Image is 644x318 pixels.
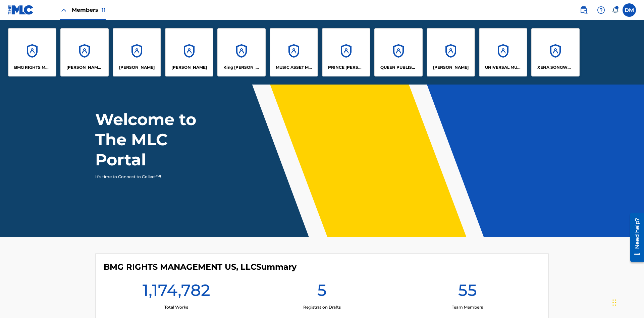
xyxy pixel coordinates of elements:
p: MUSIC ASSET MANAGEMENT (MAM) [276,64,312,70]
img: help [597,6,605,14]
a: AccountsQUEEN PUBLISHA [374,28,423,76]
p: Registration Drafts [303,304,341,310]
p: EYAMA MCSINGER [171,64,207,70]
a: Accounts[PERSON_NAME] [165,28,213,76]
img: search [580,6,588,14]
a: Accounts[PERSON_NAME] [427,28,475,76]
h1: 1,174,782 [143,280,210,304]
p: XENA SONGWRITER [537,64,574,70]
p: RONALD MCTESTERSON [433,64,469,70]
p: BMG RIGHTS MANAGEMENT US, LLC [14,64,51,70]
a: Accounts[PERSON_NAME] SONGWRITER [60,28,109,76]
iframe: Resource Center [625,210,644,265]
h1: 5 [317,280,327,304]
p: ELVIS COSTELLO [119,64,155,70]
span: 11 [102,7,106,13]
a: AccountsMUSIC ASSET MANAGEMENT (MAM) [270,28,318,76]
h1: 55 [458,280,477,304]
a: AccountsUNIVERSAL MUSIC PUB GROUP [479,28,527,76]
p: Team Members [452,304,483,310]
a: AccountsPRINCE [PERSON_NAME] [322,28,370,76]
a: AccountsKing [PERSON_NAME] [217,28,266,76]
p: QUEEN PUBLISHA [380,64,417,70]
span: Members [72,6,106,14]
a: AccountsBMG RIGHTS MANAGEMENT US, LLC [8,28,56,76]
p: It's time to Connect to Collect™! [95,174,212,180]
img: MLC Logo [8,5,34,15]
div: Drag [612,293,616,313]
a: AccountsXENA SONGWRITER [531,28,580,76]
p: Total Works [164,304,188,310]
p: King McTesterson [223,64,260,70]
a: Accounts[PERSON_NAME] [113,28,161,76]
p: UNIVERSAL MUSIC PUB GROUP [485,64,522,70]
a: Public Search [577,3,590,17]
div: Notifications [612,7,619,13]
h4: BMG RIGHTS MANAGEMENT US, LLC [104,262,297,272]
iframe: Chat Widget [610,286,644,318]
p: CLEO SONGWRITER [66,64,103,70]
h1: Welcome to The MLC Portal [95,109,221,170]
div: Help [594,3,608,17]
div: User Menu [623,3,636,17]
p: PRINCE MCTESTERSON [328,64,365,70]
img: Close [60,6,68,14]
